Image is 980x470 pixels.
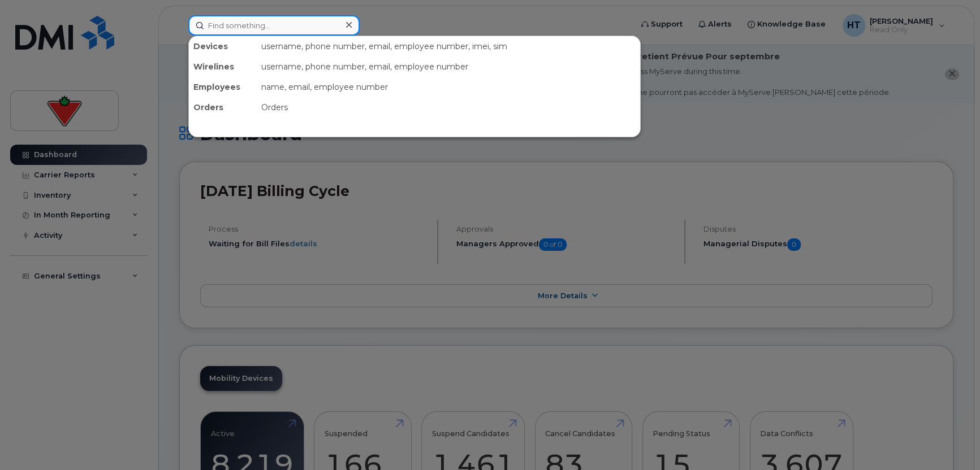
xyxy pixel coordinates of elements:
div: username, phone number, email, employee number [257,56,640,77]
div: Devices [189,36,257,56]
div: Employees [189,77,257,97]
div: Orders [189,97,257,117]
div: username, phone number, email, employee number, imei, sim [257,36,640,56]
div: Orders [257,97,640,117]
div: Wirelines [189,56,257,77]
div: name, email, employee number [257,77,640,97]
